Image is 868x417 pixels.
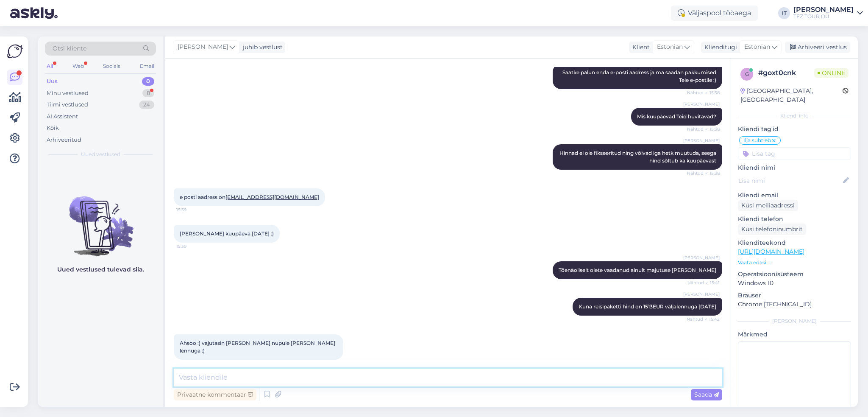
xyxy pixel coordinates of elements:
[637,113,716,120] span: Mis kuupäevad Teid huvitavad?
[793,13,854,20] div: TEZ TOUR OÜ
[738,200,798,211] div: Küsi meiliaadressi
[139,101,154,109] div: 24
[738,125,851,134] p: Kliendi tag'id
[738,215,851,224] p: Kliendi telefon
[738,270,851,279] p: Operatsioonisüsteem
[785,42,850,53] div: Arhiveeri vestlus
[562,69,718,83] span: Saatke palun enda e-posti aadress ja ma saadan pakkumised Teie e-postile :)
[687,126,720,132] span: Nähtud ✓ 15:38
[687,316,720,322] span: Nähtud ✓ 15:42
[579,303,716,310] span: Kuna reisipaketti hind on 1513EUR väljalennuga [DATE]
[47,77,58,86] div: Uus
[738,291,851,300] p: Brauser
[47,89,89,98] div: Minu vestlused
[745,71,749,77] span: g
[793,6,863,20] a: [PERSON_NAME]TEZ TOUR OÜ
[778,7,790,19] div: IT
[738,147,851,160] input: Lisa tag
[671,6,758,21] div: Väljaspool tööaega
[180,194,319,200] span: e posti aadress on
[701,43,737,52] div: Klienditugi
[738,279,851,288] p: Windows 10
[239,43,283,52] div: juhib vestlust
[142,77,154,86] div: 0
[47,101,88,109] div: Tiimi vestlused
[174,389,256,400] div: Privaatne kommentaar
[71,61,86,72] div: Web
[53,44,86,53] span: Otsi kliente
[738,112,851,120] div: Kliendi info
[694,391,719,398] span: Saada
[7,43,23,59] img: Askly Logo
[738,300,851,309] p: Chrome [TECHNICAL_ID]
[176,207,208,213] span: 15:39
[687,170,720,176] span: Nähtud ✓ 15:38
[738,248,804,255] a: [URL][DOMAIN_NAME]
[683,137,720,144] span: [PERSON_NAME]
[138,61,156,72] div: Email
[559,267,716,273] span: Tõenäoliselt olete vaadanud ainult majutuse [PERSON_NAME]
[744,42,770,52] span: Estonian
[738,330,851,339] p: Märkmed
[559,150,718,164] span: Hinnad ei ole fikseeritud ning võivad iga hetk muutuda, seega hind sõltub ka kuupäevast
[101,61,122,72] div: Socials
[629,43,650,52] div: Klient
[687,90,720,96] span: Nähtud ✓ 15:38
[45,61,55,72] div: All
[738,163,851,172] p: Kliendi nimi
[758,68,814,78] div: # goxt0cnk
[176,360,208,367] span: 15:43
[225,194,319,200] a: [EMAIL_ADDRESS][DOMAIN_NAME]
[180,340,337,354] span: Ahsoo :) vajutasin [PERSON_NAME] nupule [PERSON_NAME] lennuga :)
[683,291,720,297] span: [PERSON_NAME]
[738,191,851,200] p: Kliendi email
[57,265,144,274] p: Uued vestlused tulevad siia.
[687,280,720,286] span: Nähtud ✓ 15:41
[81,151,120,158] span: Uued vestlused
[738,224,806,235] div: Küsi telefoninumbrit
[738,176,841,185] input: Lisa nimi
[657,42,683,52] span: Estonian
[814,68,849,78] span: Online
[47,136,81,144] div: Arhiveeritud
[793,6,854,13] div: [PERSON_NAME]
[176,243,208,249] span: 15:39
[47,124,59,132] div: Kõik
[38,181,163,257] img: No chats
[738,317,851,325] div: [PERSON_NAME]
[180,230,274,237] span: [PERSON_NAME] kuupäeva [DATE] :)
[738,238,851,247] p: Klienditeekond
[683,101,720,107] span: [PERSON_NAME]
[142,89,154,98] div: 8
[738,259,851,266] p: Vaata edasi ...
[743,138,771,143] span: Ilja suhtleb
[47,112,78,121] div: AI Assistent
[683,255,720,261] span: [PERSON_NAME]
[740,87,843,104] div: [GEOGRAPHIC_DATA], [GEOGRAPHIC_DATA]
[178,42,228,52] span: [PERSON_NAME]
